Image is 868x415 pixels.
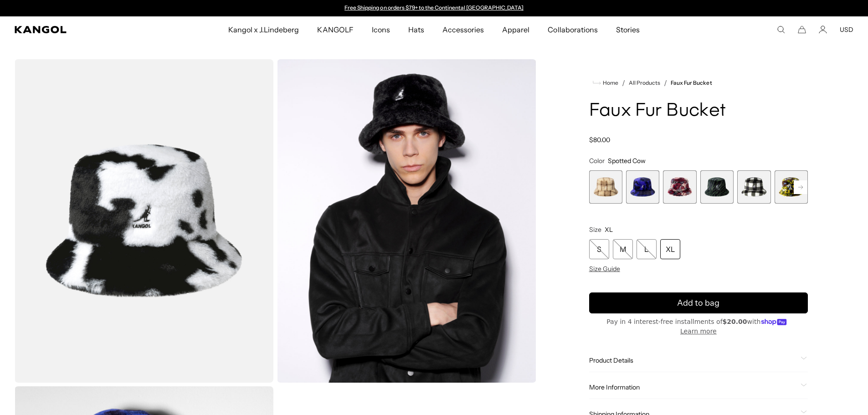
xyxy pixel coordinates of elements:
[775,170,808,204] div: 6 of 12
[775,170,808,204] label: Camo Flower
[840,26,853,34] button: USD
[502,16,529,43] span: Apparel
[589,383,797,391] span: More Information
[613,239,633,259] div: M
[363,16,399,43] a: Icons
[539,16,606,43] a: Collaborations
[589,136,610,144] span: $80.00
[629,80,660,86] a: All Products
[616,16,640,43] span: Stories
[671,80,712,86] a: Faux Fur Bucket
[228,16,299,43] span: Kangol x J.Lindeberg
[777,26,785,34] summary: Search here
[589,170,622,204] label: Beige Multi Plaid
[618,77,625,88] li: /
[442,16,484,43] span: Accessories
[605,225,613,234] span: XL
[593,79,618,87] a: Home
[344,4,524,11] a: Free Shipping on orders $79+ to the Continental [GEOGRAPHIC_DATA]
[548,16,597,43] span: Collaborations
[308,16,362,43] a: KANGOLF
[277,59,536,383] img: black
[372,16,390,43] span: Icons
[589,356,797,364] span: Product Details
[589,170,622,204] div: 1 of 12
[493,16,539,43] a: Apparel
[589,225,601,234] span: Size
[660,239,680,259] div: XL
[660,77,667,88] li: /
[589,157,605,165] span: Color
[700,170,734,204] div: 4 of 12
[677,297,719,309] span: Add to bag
[433,16,493,43] a: Accessories
[589,77,808,88] nav: breadcrumbs
[737,170,770,204] label: Black Check
[589,239,609,259] div: S
[589,265,620,273] span: Size Guide
[798,26,806,34] button: Cart
[819,26,827,34] a: Account
[219,16,308,43] a: Kangol x J.Lindeberg
[589,101,808,121] h1: Faux Fur Bucket
[626,170,659,204] label: Blue Iridescent Clouds
[340,5,528,12] slideshow-component: Announcement bar
[601,80,618,86] span: Home
[700,170,734,204] label: Olive Zebra
[626,170,659,204] div: 2 of 12
[637,239,657,259] div: L
[340,5,528,12] div: Announcement
[15,26,151,33] a: Kangol
[663,170,696,204] label: Purple Multi Camo Flower
[317,16,353,43] span: KANGOLF
[608,157,646,165] span: Spotted Cow
[589,292,808,313] button: Add to bag
[15,59,273,383] img: color-spotted-cow
[737,170,770,204] div: 5 of 12
[340,5,528,12] div: 1 of 2
[607,16,649,43] a: Stories
[663,170,696,204] div: 3 of 12
[399,16,433,43] a: Hats
[408,16,424,43] span: Hats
